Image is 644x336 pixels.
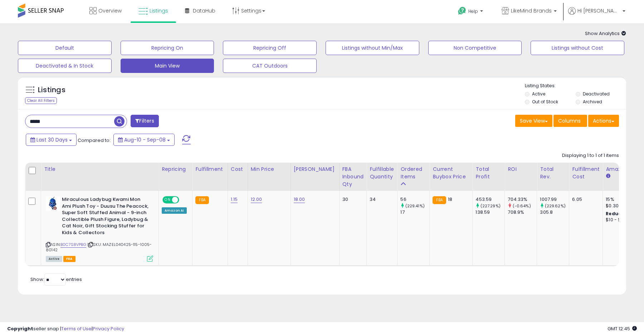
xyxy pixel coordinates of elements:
span: Compared to: [78,137,111,144]
div: 30 [342,196,361,203]
h5: Listings [38,85,65,95]
img: 41TBZNbpKgL._SL40_.jpg [46,196,60,211]
div: Displaying 1 to 1 of 1 items [562,152,619,159]
span: | SKU: MAZEL040425-115-1005-80142 [46,242,152,252]
i: Get Help [458,6,467,15]
div: 305.8 [540,209,569,216]
span: DataHub [193,7,215,14]
span: All listings currently available for purchase on Amazon [46,256,62,262]
div: 138.59 [475,209,504,216]
small: (229.62%) [545,203,566,209]
div: Repricing [162,165,189,173]
span: Overview [98,7,122,14]
a: 18.00 [294,196,305,203]
button: Actions [588,115,619,127]
span: Show Analytics [585,30,626,37]
span: Show: entries [30,276,82,283]
b: Miraculous Ladybug Kwami Mon Ami Plush Toy - Duusu The Peacock, Super Soft Stuffed Animal - 9-inc... [62,196,149,238]
span: Last 30 Days [36,136,68,143]
div: 704.33% [508,196,537,203]
small: (227.29%) [480,203,501,209]
button: CAT Outdoors [223,59,317,73]
div: Amazon AI [162,207,187,214]
div: 708.9% [508,209,537,216]
a: Hi [PERSON_NAME] [568,7,625,23]
button: Columns [553,115,587,127]
p: Listing States: [525,83,626,89]
div: Fulfillable Quantity [370,165,394,181]
div: Current Buybox Price [433,165,469,181]
div: Fulfillment [195,165,224,173]
a: 12.00 [251,196,262,203]
div: Min Price [251,165,288,173]
span: Hi [PERSON_NAME] [577,7,620,14]
div: 453.59 [475,196,504,203]
div: Cost [231,165,245,173]
button: Aug-10 - Sep-08 [113,134,175,146]
div: Ordered Items [400,165,426,181]
button: Listings without Min/Max [326,41,419,55]
button: Default [18,41,112,55]
button: Main View [121,59,214,73]
small: Amazon Fees. [606,173,610,179]
label: Out of Stock [532,99,558,105]
a: B0C7S8VPBG [60,242,86,248]
span: OFF [178,197,190,203]
div: Total Rev. [540,165,566,181]
small: FBA [195,196,209,204]
small: FBA [433,196,446,204]
button: Non Competitive [428,41,522,55]
span: ON [163,197,172,203]
button: Deactivated & In Stock [18,59,112,73]
button: Filters [131,115,158,127]
label: Archived [583,99,602,105]
button: Save View [515,115,552,127]
div: Total Profit [475,165,502,181]
div: 6.05 [572,196,597,203]
div: FBA inbound Qty [342,165,364,188]
span: Aug-10 - Sep-08 [124,136,166,143]
span: 18 [448,196,452,203]
div: Title [44,165,156,173]
button: Repricing Off [223,41,317,55]
span: Help [468,8,478,14]
span: Columns [558,117,581,124]
div: 56 [400,196,429,203]
span: FBA [63,256,75,262]
button: Listings without Cost [531,41,624,55]
div: ROI [508,165,534,173]
span: LikeMind Brands [511,7,552,14]
label: Active [532,91,545,97]
div: 17 [400,209,429,216]
div: [PERSON_NAME] [294,165,336,173]
small: (229.41%) [405,203,425,209]
button: Last 30 Days [26,134,77,146]
a: 1.15 [231,196,238,203]
div: 34 [370,196,392,203]
div: 1007.99 [540,196,569,203]
label: Deactivated [583,91,610,97]
span: Listings [150,7,168,14]
div: ASIN: [46,196,153,261]
a: Help [452,1,490,23]
div: Clear All Filters [25,97,57,104]
button: Repricing On [121,41,214,55]
div: Fulfillment Cost [572,165,600,181]
small: (-0.64%) [513,203,531,209]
